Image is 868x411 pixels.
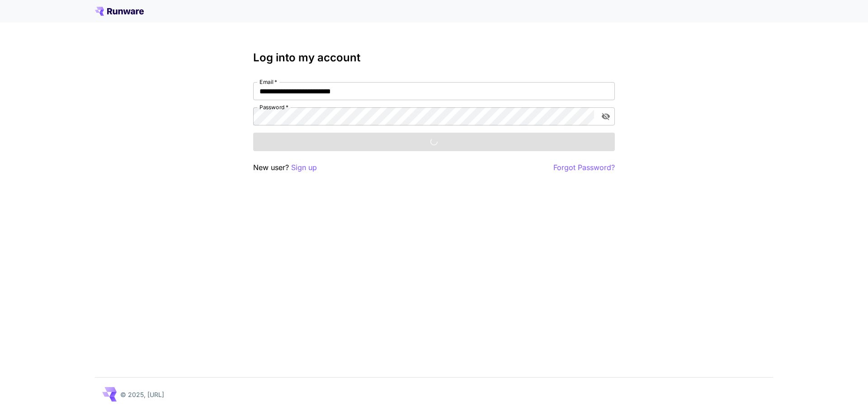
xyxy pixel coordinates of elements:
button: toggle password visibility [598,108,614,125]
label: Password [259,103,288,111]
h3: Log into my account [253,51,615,64]
label: Email [259,78,277,86]
button: Forgot Password? [553,162,615,173]
p: New user? [253,162,317,173]
p: © 2025, [URL] [120,390,164,399]
button: Sign up [291,162,317,173]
